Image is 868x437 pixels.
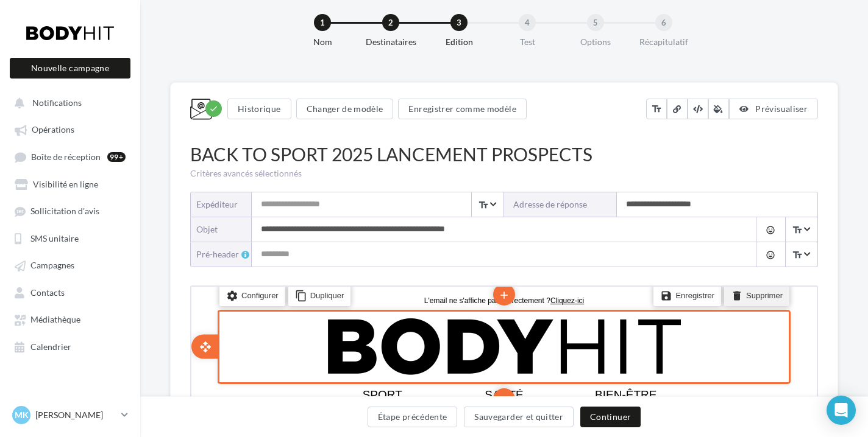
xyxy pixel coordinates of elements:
button: Changer de modèle [296,99,394,119]
i: tag_faces [766,225,775,235]
span: SMS unitaire [30,233,79,243]
div: Critères avancés sélectionnés [190,167,818,180]
i: open_with [8,54,20,66]
i: delete [539,1,552,18]
div: Open Intercom Messenger [827,396,856,425]
div: 6 [655,14,672,31]
u: Cliquez-ici [359,10,393,18]
span: MK [15,409,29,421]
button: Étape précédente [368,407,458,427]
label: Adresse de réponse [504,192,617,217]
a: Cliquez-ici [359,9,393,18]
span: Campagnes [30,260,74,271]
div: Pré-header [196,248,252,260]
button: Sauvegarder et quitter [464,407,574,427]
p: Et si cette rentrée devenait le véritable point de départ de votre transformation ? Chez BODYHIT ... [137,128,489,147]
i: tag_faces [766,250,775,260]
p: C’est l’occasion parfaite pour vous lancer, car chaque séance supplémentaire est une chance de pl... [137,186,489,205]
span: Contacts [30,287,65,298]
strong: ⚡ C’est maintenant qu’il faut agir. Rejoignez-nous, vivez l’expérience BODYHIT et donnez un vrai ... [137,268,489,287]
strong: 12 séances offertes [346,156,430,166]
button: tag_faces [756,217,784,242]
span: Sollicitation d'avis [30,206,99,217]
i: text_fields [478,199,489,211]
i: settings [35,1,47,18]
i: add [307,103,319,124]
div: Récapitulatif [625,36,703,48]
span: Calendrier [30,341,71,352]
span: Boîte de réception [31,152,101,162]
a: Campagnes [7,254,133,276]
li: Ajouter un bloc [302,102,324,124]
a: SMS unitaire [7,227,133,249]
button: Enregistrer comme modèle [398,99,526,119]
div: Nom [283,36,361,48]
i: check [209,104,218,113]
div: 99+ [107,152,126,162]
a: Calendrier [7,335,133,357]
img: Logo_Body_Hit_Seul_BLACK.png [136,31,489,89]
i: content_copy [104,1,116,18]
p: 📆 Mais attention, . Après cette date, il sera trop tard. Ne laissez pas passer cette opportunité,... [137,214,489,241]
div: objet [196,223,242,236]
div: 2 [382,14,399,31]
a: Médiathèque [7,308,133,330]
span: Visibilité en ligne [33,179,98,189]
button: Prévisualiser [729,99,818,119]
span: Opérations [32,125,74,135]
div: Options [557,36,635,48]
i: text_fields [792,224,803,236]
strong: 🏃 20 minutes BODYHIT = 4h de sport traditionnel 💡 Coaching sur mesure, résultats visibles et moti... [190,250,436,268]
a: Visibilité en ligne [7,173,133,195]
span: L'email ne s'affiche pas correctement ? [233,10,359,18]
p: *Voir conditions en club [137,332,489,341]
i: save [469,1,481,18]
span: SPORT [171,102,211,114]
span: 🔥 : recevez jusqu’à pour toute inscription à un programme de 6 mois ou d’un an !* [187,156,438,177]
strong: 5 octobre [330,214,366,223]
span: Notifications [32,97,82,108]
strong: lancé une offre unique [219,138,304,147]
div: Edition [420,36,498,48]
button: text_fields [646,99,667,119]
p: À très vite, L’équipe BODYHIT Colmar [137,296,489,314]
a: MK [PERSON_NAME] [10,404,130,427]
div: BACK TO SPORT 2025 LANCEMENT PROSPECTS [190,141,818,167]
button: Continuer [580,407,641,427]
div: 5 [587,14,604,31]
div: Modifications enregistrées [205,100,222,117]
span: Médiathèque [30,315,80,325]
i: text_fields [651,103,662,115]
a: Opérations [7,118,133,140]
span: BIEN-ÊTRE [404,102,465,114]
button: Historique [227,99,291,119]
button: Nouvelle campagne [10,58,130,79]
a: Contacts [7,281,133,303]
strong: BACKTOSPORT [207,156,277,166]
span: Select box activate [785,217,817,242]
span: Prévisualiser [755,103,808,114]
strong: limitée [251,214,276,223]
div: Test [488,36,566,48]
button: Notifications [7,91,128,113]
button: tag_faces [756,242,784,267]
div: 3 [450,14,468,31]
a: Boîte de réception99+ [7,145,133,168]
i: text_fields [792,249,803,261]
a: Sollicitation d'avis [7,200,133,222]
div: 4 [519,14,536,31]
span: cette offre est et se termine le [202,214,365,223]
div: Expéditeur [196,198,242,211]
span: Select box activate [785,242,817,267]
div: 1 [314,14,331,31]
div: Destinataires [352,36,430,48]
span: Select box activate [471,192,503,217]
p: [PERSON_NAME] [35,409,116,421]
